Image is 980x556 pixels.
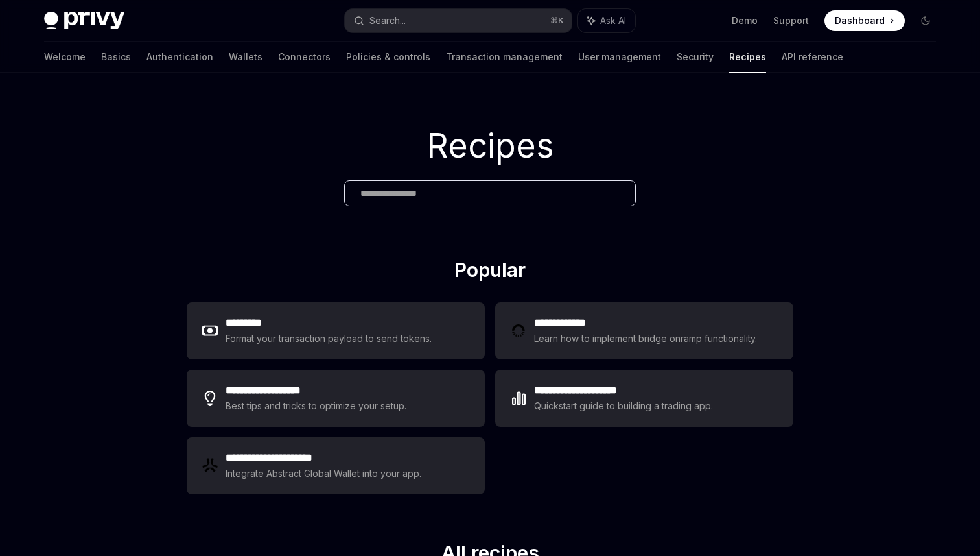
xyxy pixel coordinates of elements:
h2: Popular [187,258,793,287]
a: Demo [732,14,758,27]
button: Toggle dark mode [915,10,936,31]
a: Wallets [229,42,262,73]
a: API reference [782,42,843,73]
a: Security [677,42,714,73]
div: Integrate Abstract Global Wallet into your app. [226,466,421,481]
a: Recipes [729,42,766,73]
button: Ask AI [578,9,635,32]
span: ⌘ K [550,16,564,26]
div: Search... [369,13,406,29]
a: Policies & controls [346,42,430,73]
a: Transaction management [446,42,563,73]
span: Dashboard [835,14,885,27]
a: **** **** ***Learn how to implement bridge onramp functionality. [495,302,793,359]
a: Support [773,14,809,27]
a: Dashboard [824,10,905,31]
div: Quickstart guide to building a trading app. [534,398,713,414]
span: Ask AI [600,14,626,27]
a: **** ****Format your transaction payload to send tokens. [187,302,485,359]
div: Format your transaction payload to send tokens. [226,331,432,346]
div: Learn how to implement bridge onramp functionality. [534,331,757,346]
a: Connectors [278,42,331,73]
a: Authentication [146,42,213,73]
button: Search...⌘K [345,9,572,32]
img: dark logo [44,12,124,30]
a: Welcome [44,42,86,73]
a: Basics [101,42,131,73]
div: Best tips and tricks to optimize your setup. [226,398,406,414]
a: User management [578,42,661,73]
